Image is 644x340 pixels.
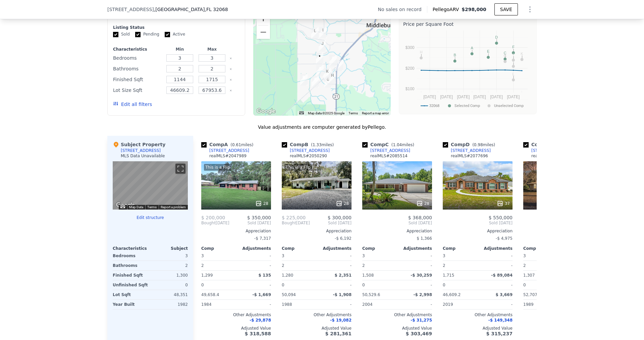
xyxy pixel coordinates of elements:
span: ( miles) [308,143,336,147]
div: - [318,261,352,270]
text: G [504,54,507,58]
span: 49,658.4 [201,292,219,297]
text: I [513,52,514,56]
span: Sold [DATE] [523,220,593,226]
div: Comp [201,246,236,251]
div: - [237,300,271,309]
div: Appreciation [523,228,593,234]
label: Sold [113,32,130,37]
div: Other Adjustments [362,312,432,318]
div: Comp C [362,141,417,148]
div: Comp [443,246,478,251]
div: Unfinished Sqft [113,280,149,290]
span: -$ 6,192 [335,236,352,241]
div: [DATE] [201,220,229,226]
span: 1,508 [362,273,374,278]
button: Clear [229,78,232,81]
div: 2019 [443,300,476,309]
span: 50,094 [282,292,296,297]
label: Active [165,32,185,37]
div: Adjustments [236,246,271,251]
div: 2 [282,261,315,270]
div: 1984 [201,300,235,309]
div: [STREET_ADDRESS] [370,148,410,153]
div: - [398,251,432,261]
span: 0 [282,283,284,287]
div: 2004 [362,300,396,309]
span: $ 225,000 [282,215,306,220]
button: Keyboard shortcuts [120,205,125,208]
div: 1982 [152,300,188,309]
text: $100 [406,87,415,91]
div: 2 [443,261,476,270]
a: Terms [348,111,358,115]
span: $ 350,000 [247,215,271,220]
span: 3 [523,253,526,258]
span: 1,299 [201,273,213,278]
span: Sold [DATE] [362,220,432,226]
div: 37 [497,200,510,207]
span: $ 368,000 [408,215,432,220]
div: 2 [523,261,557,270]
span: ( miles) [228,143,256,147]
span: $ 303,469 [406,331,432,336]
text: D [495,35,498,39]
text: [DATE] [473,95,486,99]
a: Terms [147,205,157,209]
img: Google [114,201,137,210]
div: Subject [150,246,188,251]
span: 52,707.6 [523,292,541,297]
span: -$ 89,084 [491,273,513,278]
div: 28 [255,200,268,207]
div: Comp [523,246,558,251]
div: 48,351 [152,290,188,299]
span: -$ 1,908 [333,292,352,297]
span: $ 318,588 [245,331,271,336]
div: Comp A [201,141,256,148]
div: Appreciation [201,228,271,234]
div: Adjusted Value [201,326,271,331]
span: 0.61 [232,143,241,147]
span: -$ 29,878 [250,318,271,323]
span: $ 3,669 [496,292,513,297]
div: realMLS # 2066511 [531,153,569,159]
text: [DATE] [457,95,470,99]
div: - [479,280,513,290]
span: Map data ©2025 Google [308,111,344,115]
span: 0 [362,283,365,287]
input: Active [165,32,170,37]
div: 4575 Armadillo St [325,70,332,82]
div: 4700 Heather St [319,40,326,52]
div: realMLS # 2085514 [370,153,408,159]
span: -$ 19,082 [330,318,352,323]
div: [STREET_ADDRESS] [209,148,249,153]
span: 0.98 [474,143,483,147]
div: realMLS # 2050290 [290,153,327,159]
div: Appreciation [362,228,432,234]
div: - [479,251,513,261]
div: Comp [362,246,397,251]
button: Edit all filters [113,101,152,108]
a: [STREET_ADDRESS] [362,148,410,153]
span: $ 2,351 [335,273,352,278]
button: SAVE [494,3,518,15]
div: 4840 Kalmia Cir [300,74,308,86]
span: ( miles) [389,143,417,147]
div: 1989 [523,300,557,309]
span: $ 200,000 [201,215,225,220]
div: [STREET_ADDRESS] [121,148,161,153]
span: 50,529.6 [362,292,380,297]
div: Listing Status [113,25,239,30]
div: 2 [201,261,235,270]
span: $ 550,000 [489,215,513,220]
div: 3 [152,251,188,261]
div: [STREET_ADDRESS] [531,148,571,153]
div: 2717 Poinsettia Ave [336,60,343,71]
a: Open this area in Google Maps (opens a new window) [114,201,137,210]
div: Lot Size Sqft [113,86,162,95]
div: Lot Sqft [113,290,149,299]
div: 2253 S Mimosa Ave [319,27,327,38]
div: Map [113,161,188,210]
text: B [453,53,456,57]
div: Comp B [282,141,336,148]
